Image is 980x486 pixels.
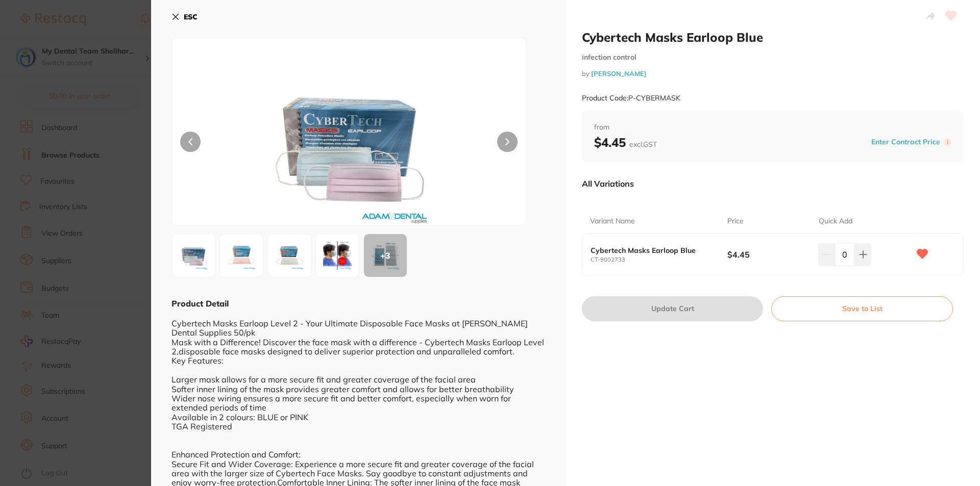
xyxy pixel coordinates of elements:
[943,138,951,146] label: i
[868,137,943,147] button: Enter Contract Price
[184,12,198,21] b: ESC
[771,296,953,321] button: Save to List
[243,64,455,225] img: anBn
[582,30,964,45] h2: Cybertech Masks Earloop Blue
[582,70,964,78] small: by
[171,8,198,25] button: ESC
[591,257,727,263] small: CT-9002733
[223,237,260,274] img: MDI3ODMuanBn
[319,237,356,274] img: YmVyMi5qcGc
[271,237,308,274] img: MDI3MzMuanBn
[727,249,810,260] b: $4.45
[582,53,964,62] small: infection control
[171,298,229,309] b: Product Detail
[819,216,852,226] p: Quick Add
[594,135,657,150] b: $4.45
[594,122,951,133] span: from
[591,246,714,254] b: Cybertech Masks Earloop Blue
[591,69,647,78] a: [PERSON_NAME]
[727,216,744,226] p: Price
[363,234,407,277] button: +3
[582,178,634,189] p: All Variations
[175,237,212,274] img: anBn
[582,296,763,321] button: Update Cart
[364,234,407,277] div: + 3
[590,216,635,226] p: Variant Name
[629,140,657,149] span: excl. GST
[582,94,680,103] small: Product Code: P-CYBERMASK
